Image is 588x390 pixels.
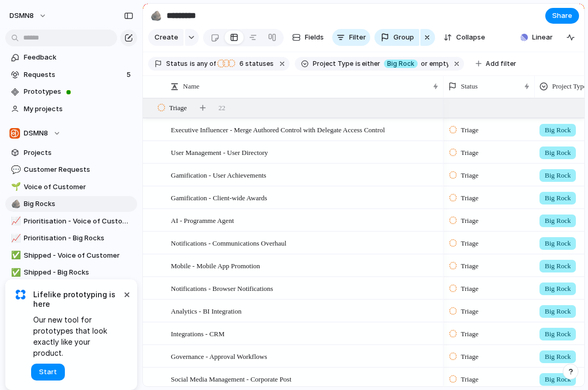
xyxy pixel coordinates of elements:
[5,84,137,100] a: Prototypes
[24,104,133,114] span: My projects
[24,182,133,192] span: Voice of Customer
[218,103,225,113] span: 22
[5,230,137,246] a: 📈Prioritisation - Big Rocks
[532,32,553,43] span: Linear
[461,306,478,317] span: Triage
[24,216,133,227] span: Prioritisation - Voice of Customer
[545,352,571,362] span: Big Rock
[5,196,137,212] a: 🪨Big Rocks
[190,59,195,69] span: is
[545,170,571,181] span: Big Rock
[171,305,242,317] span: Analytics - BI Integration
[171,123,385,135] span: Executive Influencer - Merge Authored Control with Delegate Access Control
[183,81,199,92] span: Name
[419,59,448,69] span: or empty
[24,148,133,158] span: Projects
[169,103,187,113] span: Triage
[171,214,234,226] span: AI - Programme Agent
[11,215,18,227] div: 📈
[361,59,381,69] span: either
[382,58,450,70] button: Big Rockor empty
[39,367,57,377] span: Start
[5,265,137,280] a: ✅Shipped - Big Rocks
[148,7,165,24] button: 🪨
[120,288,133,300] button: Dismiss
[236,59,274,69] span: statuses
[24,128,48,139] span: DSMN8
[31,364,65,381] button: Start
[353,58,383,70] button: iseither
[545,193,571,203] span: Big Rock
[288,29,328,46] button: Fields
[469,56,523,71] button: Add filter
[486,59,516,69] span: Add filter
[171,282,273,294] span: Notifications - Browser Notifications
[5,179,137,195] a: 🌱Voice of Customer
[188,58,218,70] button: isany of
[5,7,52,24] button: DSMN8
[9,267,20,278] button: ✅
[148,29,184,46] button: Create
[545,329,571,339] span: Big Rock
[461,352,478,362] span: Triage
[461,170,478,181] span: Triage
[171,191,267,203] span: Gamification - Client-wide Awards
[166,59,188,69] span: Status
[11,198,18,210] div: 🪨
[5,213,137,229] a: 📈Prioritisation - Voice of Customer
[461,261,478,271] span: Triage
[33,290,121,309] span: Lifelike prototyping is here
[171,237,286,249] span: Notifications - Communications Overhaul
[11,164,18,176] div: 💬
[24,52,133,63] span: Feedback
[9,182,20,192] button: 🌱
[461,216,478,226] span: Triage
[24,199,133,209] span: Big Rocks
[545,8,579,24] button: Share
[545,374,571,385] span: Big Rock
[305,32,324,43] span: Fields
[9,11,34,21] span: DSMN8
[355,59,361,69] span: is
[461,284,478,294] span: Triage
[349,32,366,43] span: Filter
[545,284,571,294] span: Big Rock
[171,169,266,181] span: Gamification - User Achievements
[545,238,571,249] span: Big Rock
[24,70,123,80] span: Requests
[24,267,133,278] span: Shipped - Big Rocks
[545,306,571,317] span: Big Rock
[5,67,137,83] a: Requests5
[332,29,370,46] button: Filter
[545,125,571,135] span: Big Rock
[171,327,225,339] span: Integrations - CRM
[552,11,572,21] span: Share
[9,233,20,243] button: 📈
[171,146,268,158] span: User Management - User Directory
[5,50,137,65] a: Feedback
[393,32,414,43] span: Group
[552,81,587,92] span: Project Type
[9,216,20,227] button: 📈
[461,193,478,203] span: Triage
[127,70,133,80] span: 5
[5,162,137,178] a: 💬Customer Requests
[545,148,571,158] span: Big Rock
[461,148,478,158] span: Triage
[9,199,20,209] button: 🪨
[5,248,137,264] a: ✅Shipped - Voice of Customer
[387,59,415,69] span: Big Rock
[171,259,260,271] span: Mobile - Mobile App Promotion
[9,250,20,261] button: ✅
[236,60,245,67] span: 6
[11,181,18,193] div: 🌱
[24,164,133,175] span: Customer Requests
[150,8,162,23] div: 🪨
[11,249,18,261] div: ✅
[516,30,557,45] button: Linear
[461,125,478,135] span: Triage
[24,250,133,261] span: Shipped - Voice of Customer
